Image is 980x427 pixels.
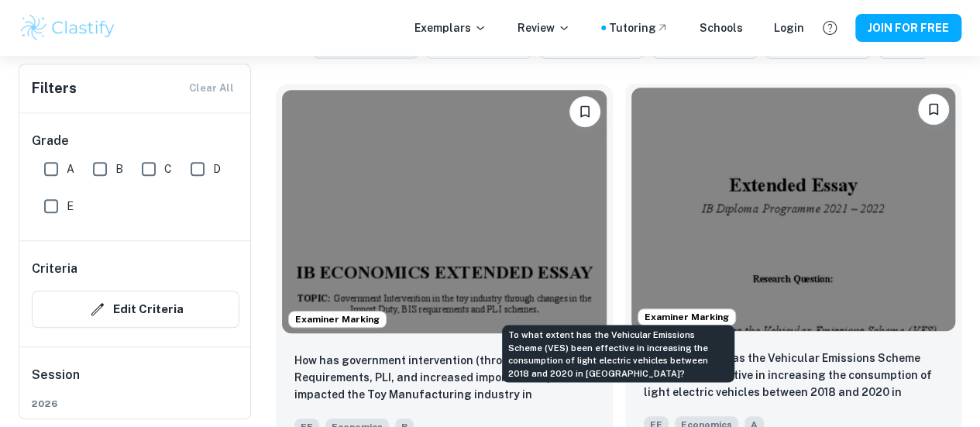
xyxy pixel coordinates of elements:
span: E [67,198,74,215]
p: Review [518,19,570,36]
img: Economics EE example thumbnail: How has government intervention (through [282,90,607,333]
span: B [115,160,123,177]
img: Clastify logo [19,12,117,43]
button: Please log in to bookmark exemplars [569,96,600,127]
a: Login [774,19,804,36]
h6: Criteria [32,260,77,278]
button: JOIN FOR FREE [855,14,961,42]
button: Please log in to bookmark exemplars [918,94,949,125]
p: To what extent has the Vehicular Emissions Scheme (VES) been effective in increasing the consumpt... [644,350,944,402]
h6: Filters [32,77,77,99]
p: How has government intervention (through BIS Requirements, PLI, and increased import duties) impa... [294,352,594,405]
div: To what extent has the Vehicular Emissions Scheme (VES) been effective in increasing the consumpt... [502,325,734,382]
button: Edit Criteria [32,291,239,328]
span: Examiner Marking [289,312,386,326]
span: A [67,160,74,177]
button: Help and Feedback [817,15,843,41]
a: Tutoring [609,19,669,36]
span: Examiner Marking [638,310,735,324]
h6: Session [32,366,239,397]
img: Economics EE example thumbnail: To what extent has the Vehicular Emissio [631,88,956,331]
h6: Grade [32,132,239,150]
a: Schools [700,19,743,36]
span: C [164,160,172,177]
span: D [213,160,221,177]
p: Exemplars [414,19,487,36]
span: 2026 [32,397,239,411]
